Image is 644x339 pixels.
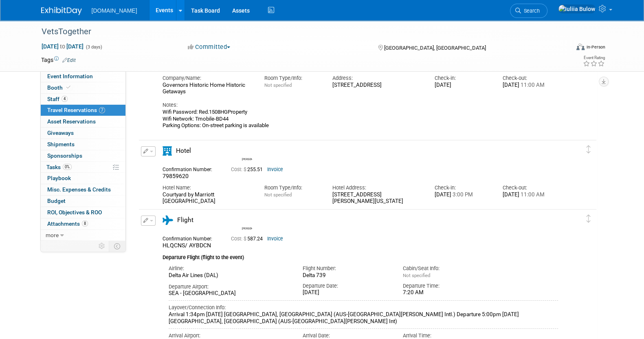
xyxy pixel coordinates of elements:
a: Sponsorships [41,150,125,161]
span: 587.24 [231,236,266,242]
span: Attachments [47,220,88,227]
span: Cost: $ [231,167,247,172]
img: Shawn Wilkie [242,145,253,156]
span: Search [521,8,540,14]
i: Booth reservation complete [66,85,70,90]
div: Confirmation Number: [163,233,219,242]
div: [DATE] [434,192,490,198]
span: 4 [62,96,68,102]
span: Sponsorships [47,152,82,159]
div: VetsTogether [39,24,557,39]
div: Check-in: [434,184,490,192]
span: Hotel [176,147,191,154]
span: ROI, Objectives & ROO [47,209,102,216]
div: Company/Name: [163,75,252,82]
span: [DATE] [DATE] [41,43,84,50]
div: Event Rating [582,56,604,60]
span: (3 days) [85,44,102,50]
div: Flight Number: [302,265,391,272]
a: Shipments [41,139,125,150]
div: In-Person [586,44,605,50]
span: Not specified [264,82,292,88]
i: Hotel [163,146,172,156]
span: Booth [47,84,72,91]
div: Lucas Smith [242,226,252,230]
a: ROI, Objectives & ROO [41,207,125,218]
div: [DATE] [502,82,558,89]
span: Shipments [47,141,75,147]
div: SEA - [GEOGRAPHIC_DATA] [169,290,290,297]
a: Tasks0% [41,162,125,173]
div: Event Format [521,42,605,55]
a: Search [510,4,547,18]
span: 0% [63,164,72,170]
a: Playbook [41,173,125,184]
span: Cost: $ [231,236,247,242]
span: to [59,43,66,50]
div: 7:20 AM [403,289,491,296]
span: 11:00 AM [519,192,544,198]
div: Lucas Smith [240,214,254,230]
span: Travel Reservations [47,107,105,113]
div: Delta Air Lines (DAL) [169,272,290,279]
div: [DATE] [502,192,558,198]
div: Shawn Wilkie [240,145,254,161]
span: [DOMAIN_NAME] [92,7,137,14]
img: Lucas Smith [242,214,253,226]
span: Playbook [47,175,71,181]
span: Staff [47,96,68,102]
div: Layover/Connection Info: [169,304,558,311]
span: 3:00 PM [451,192,473,198]
span: 255.51 [231,167,266,172]
div: [STREET_ADDRESS][PERSON_NAME][US_STATE] [332,192,422,205]
button: Committed [185,43,233,51]
div: Check-out: [502,75,558,82]
div: Arrival 1:34pm [DATE] [GEOGRAPHIC_DATA], [GEOGRAPHIC_DATA] (AUS-[GEOGRAPHIC_DATA][PERSON_NAME] In... [169,311,558,325]
div: [DATE] [302,289,391,296]
div: Hotel Address: [332,184,422,192]
a: Booth [41,82,125,93]
a: Travel Reservations7 [41,105,125,116]
span: more [46,232,59,238]
a: Invoice [267,167,283,172]
div: Address: [332,75,422,82]
div: [STREET_ADDRESS] [332,82,422,89]
a: Staff4 [41,94,125,105]
a: Budget [41,196,125,207]
span: 11:00 AM [519,82,544,88]
img: Iuliia Bulow [558,4,596,13]
span: Misc. Expenses & Credits [47,186,111,193]
span: Not specified [403,273,430,278]
span: 7 [99,107,105,113]
i: Click and drag to move item [587,215,591,223]
div: Courtyard by Marriott [GEOGRAPHIC_DATA] [163,192,252,205]
span: Flight [177,216,193,224]
span: Asset Reservations [47,118,96,125]
a: Edit [62,57,76,63]
span: 79859620 [163,173,189,179]
a: Misc. Expenses & Credits [41,184,125,195]
div: Room Type/Info: [264,184,320,192]
a: Attachments8 [41,218,125,229]
img: Format-Inperson.png [576,44,585,50]
i: Click and drag to move item [587,145,591,154]
td: Toggle Event Tabs [109,241,125,251]
span: Not specified [264,192,292,198]
div: Airline: [169,265,290,272]
div: Governors Historic Home Historic Getaways [163,82,252,96]
img: ExhibitDay [41,7,82,15]
span: Tasks [46,164,72,170]
div: Confirmation Number: [163,164,219,173]
a: Event Information [41,71,125,82]
span: Event Information [47,73,93,79]
i: Flight [163,216,173,225]
div: Check-out: [502,184,558,192]
div: Shawn Wilkie [242,156,252,161]
span: Budget [47,198,66,204]
div: Notes: [163,101,558,109]
span: Giveaways [47,130,74,136]
div: Cabin/Seat Info: [403,265,491,272]
a: Invoice [267,236,283,242]
a: more [41,230,125,241]
span: HLQCNS/ AYBDCN [163,242,211,249]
